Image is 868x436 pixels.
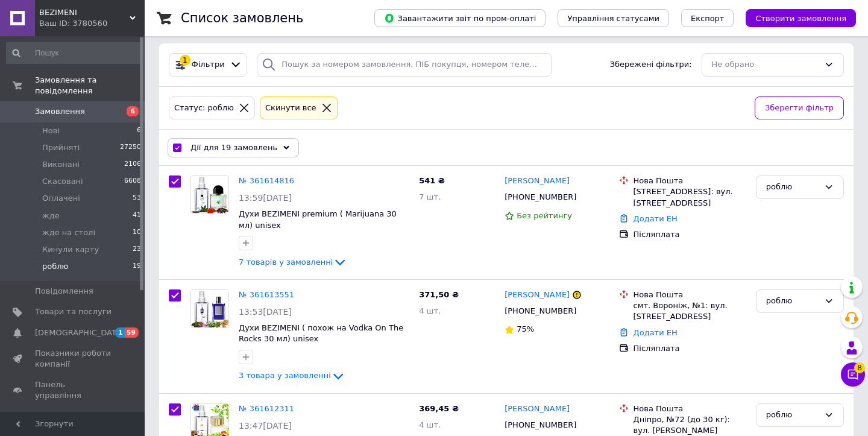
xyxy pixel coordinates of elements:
span: 13:53[DATE] [239,307,292,317]
div: Післяплата [634,343,746,354]
a: Фото товару [190,289,229,328]
span: Фільтри [192,59,225,71]
div: [STREET_ADDRESS]: вул. [STREET_ADDRESS] [634,186,746,208]
div: Статус: роблю [172,102,236,115]
span: 53 [133,193,141,204]
span: 4 шт. [419,306,441,315]
a: Створити замовлення [734,13,856,22]
a: Духи BEZIMENI ( похож на Vodka On The Rocks 30 мл) unisex [239,323,403,344]
div: Не обрано [712,58,819,71]
a: 3 товара у замовленні [239,371,345,380]
span: Збережені фільтри: [610,59,692,71]
span: [PHONE_NUMBER] [505,420,576,429]
a: № 361612311 [239,404,294,413]
span: Показники роботи компанії [35,348,112,370]
span: 13:47[DATE] [239,421,292,431]
span: 369,45 ₴ [419,404,459,413]
span: 8 [854,362,865,373]
span: Панель управління [35,379,112,401]
h1: Список замовлень [181,11,303,25]
span: Прийняті [42,142,80,153]
button: Експорт [681,9,734,27]
span: 6 [127,106,139,116]
button: Завантажити звіт по пром-оплаті [374,9,546,27]
div: Cкинути все [263,102,319,115]
span: 75% [517,324,534,333]
span: Замовлення та повідомлення [35,75,145,96]
span: 27250 [120,142,141,153]
button: Чат з покупцем8 [841,362,865,387]
span: Без рейтингу [517,211,572,220]
span: Товари та послуги [35,306,112,317]
button: Створити замовлення [746,9,856,27]
span: Дії для 19 замовлень [190,142,277,153]
a: [PERSON_NAME] [505,403,570,415]
span: Завантажити звіт по пром-оплаті [384,13,536,24]
span: BEZIMENI [39,7,130,18]
span: 3 товара у замовленні [239,371,331,381]
span: 2106 [124,159,141,170]
span: Оплачені [42,193,80,204]
a: [PERSON_NAME] [505,175,570,187]
a: 7 товарів у замовленні [239,257,347,267]
button: Зберегти фільтр [755,96,844,120]
div: роблю [766,181,819,194]
span: жде на столі [42,227,95,238]
a: № 361614816 [239,176,294,185]
span: Відгуки [35,411,66,422]
span: 19 [133,261,141,272]
span: Скасовані [42,176,83,187]
a: Духи BEZIMENI premium ( Marijuana 30 мл) unisex [239,209,397,230]
a: Додати ЕН [634,328,678,337]
div: 1 [180,55,190,66]
span: 7 товарів у замовленні [239,257,333,267]
button: Управління статусами [558,9,669,27]
input: Пошук за номером замовлення, ПІБ покупця, номером телефону, Email, номером накладної [257,53,552,77]
span: 7 шт. [419,192,441,201]
div: роблю [766,295,819,308]
div: Нова Пошта [634,175,746,186]
span: Нові [42,125,60,136]
span: [PHONE_NUMBER] [505,306,576,315]
span: 13:59[DATE] [239,193,292,203]
span: Експорт [691,14,725,23]
span: Управління статусами [567,14,659,23]
span: роблю [42,261,68,272]
div: Нова Пошта [634,289,746,300]
img: Фото товару [191,290,228,327]
a: [PERSON_NAME] [505,289,570,301]
span: Кинули карту [42,244,99,255]
span: Зберегти фільтр [765,102,834,115]
span: жде [42,210,60,221]
img: Фото товару [191,176,228,213]
span: 1 [115,327,125,338]
span: Створити замовлення [755,14,846,23]
div: Ваш ID: 3780560 [39,18,145,29]
span: 23 [133,244,141,255]
a: № 361613551 [239,290,294,299]
span: 4 шт. [419,420,441,429]
div: роблю [766,409,819,422]
span: [DEMOGRAPHIC_DATA] [35,327,124,338]
span: Повідомлення [35,286,93,297]
span: 6 [137,125,141,136]
span: 541 ₴ [419,176,445,185]
span: 41 [133,210,141,221]
span: 371,50 ₴ [419,290,459,299]
div: смт. Вороніж, №1: вул. [STREET_ADDRESS] [634,300,746,322]
span: Виконані [42,159,80,170]
a: Фото товару [190,175,229,214]
div: Післяплата [634,229,746,240]
span: Замовлення [35,106,85,117]
div: Нова Пошта [634,403,746,414]
span: 6608 [124,176,141,187]
span: 59 [125,327,139,338]
span: 10 [133,227,141,238]
a: Додати ЕН [634,214,678,223]
input: Пошук [6,42,142,64]
span: [PHONE_NUMBER] [505,192,576,201]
